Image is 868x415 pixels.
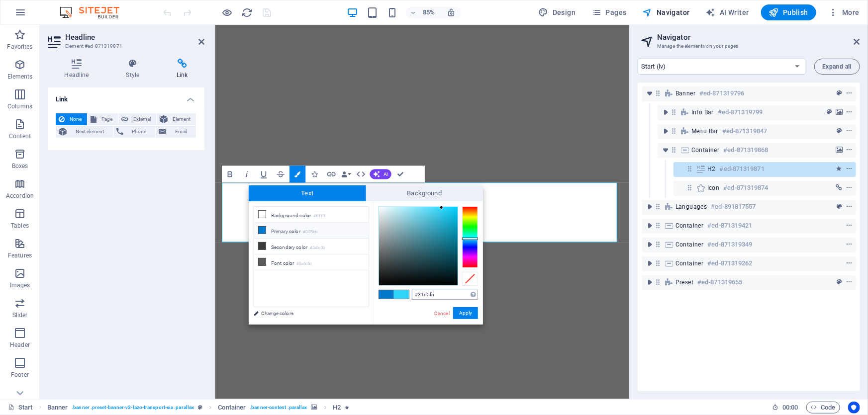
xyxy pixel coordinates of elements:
span: Menu Bar [691,127,718,135]
button: preset [834,201,844,213]
span: AI [383,171,387,176]
span: Container [675,241,704,249]
button: context-menu [844,87,854,99]
button: context-menu [844,257,854,269]
button: preset [824,106,834,118]
button: Email [156,126,196,138]
img: Editor Logo [57,6,132,18]
button: animation [834,163,844,175]
h4: Link [48,87,204,105]
h2: Headline [65,33,204,42]
h6: 85% [421,6,437,18]
h6: #ed-871319799 [718,106,763,118]
button: background [834,106,844,118]
span: . banner .preset-banner-v3-lazo-transport-sia .parallax [72,402,194,414]
small: #ffffff [313,213,325,220]
p: Content [9,132,31,140]
h6: #ed-871319262 [708,257,753,269]
span: 00 00 [782,402,798,414]
span: Icon [707,184,720,192]
button: toggle-expand [644,276,656,288]
button: Icons [306,166,322,182]
button: context-menu [844,239,854,250]
button: AI Writer [702,4,753,20]
button: context-menu [844,201,854,213]
a: Change colors [249,307,364,320]
span: Container [675,259,704,267]
button: Link [323,166,339,182]
button: Next element [56,126,113,138]
span: Page [99,113,115,125]
i: This element contains a background [311,405,317,410]
span: H2 [707,165,716,173]
button: Navigator [639,4,694,20]
span: : [789,404,791,411]
button: Usercentrics [848,402,860,414]
button: reload [241,6,253,18]
span: Click to select. Double-click to edit [333,402,341,414]
button: context-menu [844,220,854,232]
button: 85% [406,6,441,18]
button: preset [834,276,844,288]
p: Tables [11,222,29,230]
button: context-menu [844,163,854,175]
span: . banner-content .parallax [250,402,307,414]
h4: Headline [48,59,109,80]
i: This element is a customizable preset [198,405,202,410]
button: Bold (Ctrl+B) [222,166,238,182]
p: Header [10,341,30,349]
button: Underline (Ctrl+U) [256,166,272,182]
span: Banner [675,89,695,97]
button: None [56,113,87,125]
span: Background [366,185,483,201]
small: #5a5c5b [296,260,311,267]
button: Element [157,113,196,125]
li: Primary color [254,223,369,239]
h4: Link [160,59,204,80]
h6: #ed-871319847 [722,125,767,137]
li: Font color [254,254,369,270]
button: Data Bindings [340,166,352,182]
li: Background color [254,207,369,223]
p: Slider [12,311,28,319]
span: Publish [769,7,808,17]
li: Secondary color [254,239,369,254]
span: Container [691,146,720,154]
p: Elements [7,73,33,81]
button: context-menu [844,182,854,194]
button: More [824,4,864,20]
button: Page [88,113,118,125]
h2: Navigator [657,33,860,42]
p: Favorites [7,43,32,51]
h6: #ed-871319796 [699,87,744,99]
button: toggle-expand [644,239,656,250]
span: Click to select. Double-click to edit [47,402,68,414]
span: Next element [70,126,110,138]
span: Languages [675,203,707,211]
h6: #ed-871319874 [724,182,769,194]
span: Preset [675,278,693,286]
h6: #ed-891817557 [711,201,756,213]
small: #3a3c3b [310,245,325,251]
span: AI Writer [706,7,749,17]
button: Italic (Ctrl+I) [239,166,255,182]
span: Design [539,7,576,17]
span: Navigator [643,7,690,17]
span: Element [171,113,193,125]
button: Colors [289,166,305,182]
p: Accordion [6,192,34,200]
span: Info Bar [691,108,714,116]
p: Footer [11,371,29,379]
span: Pages [591,7,626,17]
h6: #ed-871319655 [697,276,742,288]
span: Click to select. Double-click to edit [218,402,246,414]
button: background [834,144,844,156]
button: Click here to leave preview mode and continue editing [221,6,233,18]
button: HTML [353,166,369,182]
button: context-menu [844,144,854,156]
a: Click to cancel selection. Double-click to open Pages [8,402,33,414]
span: External [131,113,153,125]
button: AI [370,169,391,179]
button: Strikethrough [273,166,289,182]
h6: #ed-871319349 [708,239,753,250]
